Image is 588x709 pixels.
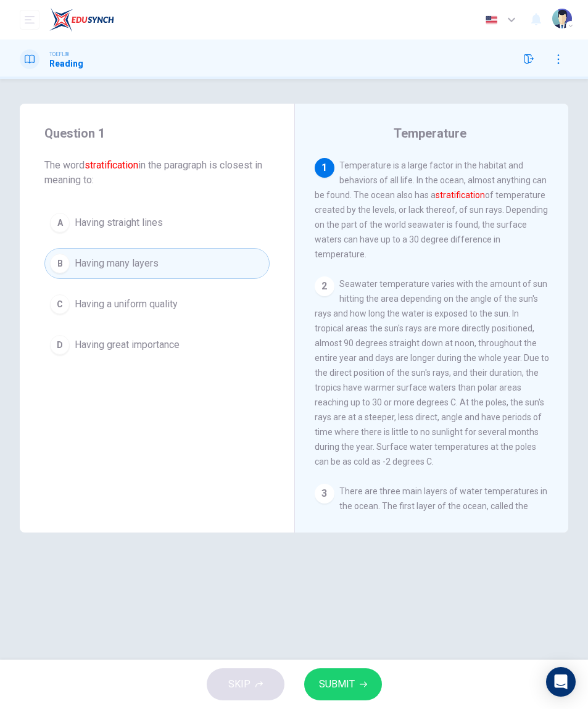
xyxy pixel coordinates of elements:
span: Having a uniform quality [75,297,178,312]
h4: Temperature [394,123,466,143]
span: Temperature is a large factor in the habitat and behaviors of all life. In the ocean, almost anyt... [315,160,548,259]
div: 3 [315,484,334,504]
span: TOEFL® [49,50,69,59]
button: SUBMIT [304,668,382,700]
h1: Reading [49,59,83,68]
img: en [484,15,499,25]
button: BHaving many layers [44,248,270,279]
span: SUBMIT [319,676,355,693]
div: B [50,254,70,273]
span: Having many layers [75,256,159,271]
div: A [50,213,70,233]
button: CHaving a uniform quality [44,289,270,320]
button: open mobile menu [20,10,39,30]
span: Having straight lines [75,215,163,230]
div: Open Intercom Messenger [546,667,576,697]
span: There are three main layers of water temperatures in the ocean. The first layer of the ocean, cal... [315,486,547,600]
button: AHaving straight lines [44,207,270,238]
div: D [50,335,70,355]
span: Having great importance [75,338,180,352]
font: stratification [85,159,138,171]
font: stratification [436,190,485,200]
img: Profile picture [552,9,572,28]
h4: Question 1 [44,123,270,143]
div: 2 [315,276,334,296]
img: EduSynch logo [49,7,114,32]
button: DHaving great importance [44,330,270,360]
div: 1 [315,158,334,178]
div: C [50,294,70,314]
span: The word in the paragraph is closest in meaning to: [44,158,270,188]
span: Seawater temperature varies with the amount of sun hitting the area depending on the angle of the... [315,279,549,466]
